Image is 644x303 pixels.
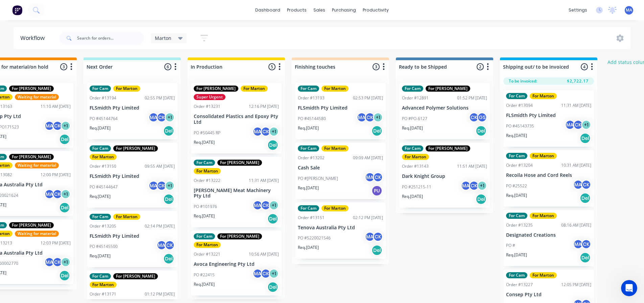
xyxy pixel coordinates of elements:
[194,272,215,278] p: PO #22415
[90,282,117,288] div: For Marton
[90,116,118,122] p: PO #45144764
[506,102,533,109] div: Order #13094
[90,125,111,131] p: Req. [DATE]
[399,143,490,208] div: For CamFor [PERSON_NAME]For MartonOrder #1314311:51 AM [DATE]Dark Knight GroupPO #251215-11MACK+1...
[194,204,217,210] p: PO #101976
[113,86,140,92] div: For Marton
[353,95,383,101] div: 02:53 PM [DATE]
[561,222,591,228] div: 08:16 AM [DATE]
[561,102,591,109] div: 11:31 AM [DATE]
[194,281,215,287] p: Req. [DATE]
[626,7,632,13] span: MA
[52,257,63,267] div: CK
[145,163,175,169] div: 09:55 AM [DATE]
[621,280,637,296] iframe: Intercom live chat
[59,134,70,145] div: Del
[506,232,591,238] p: Designated Creations
[573,180,583,190] div: MA
[90,193,111,200] p: Req. [DATE]
[41,240,71,246] div: 12:03 PM [DATE]
[298,105,383,111] p: FLSmidth Pty Limited
[353,155,383,161] div: 09:09 AM [DATE]
[402,86,423,92] div: For Cam
[90,105,175,111] p: FLSmidth Pty Limited
[61,121,71,131] div: + 1
[261,269,271,279] div: CK
[194,139,215,145] p: Req. [DATE]
[9,154,54,160] div: For [PERSON_NAME]
[41,103,71,110] div: 11:10 AM [DATE]
[321,205,349,211] div: For Marton
[87,211,177,267] div: For CamFor MartonOrder #1320502:14 PM [DATE]FLSmidth Pty LimitedPO #45145500MACKReq.[DATE]Del
[580,252,591,263] div: Del
[269,269,279,279] div: + 1
[402,173,487,179] p: Dark Knight Group
[90,243,118,250] p: PO #45145500
[241,86,268,92] div: For Marton
[506,242,515,249] p: PO #
[476,194,486,205] div: Del
[321,145,349,151] div: For Marton
[581,180,591,190] div: CK
[530,93,557,99] div: For Marton
[506,113,591,118] p: FLSmidth Pty Limited
[477,181,487,191] div: + 1
[310,5,329,15] div: sales
[9,222,54,228] div: For [PERSON_NAME]
[506,133,527,139] p: Req. [DATE]
[372,125,382,136] div: Del
[469,181,479,191] div: CK
[44,257,54,267] div: MA
[194,130,220,136] p: PO #50445 RP
[530,213,557,219] div: For Marton
[581,120,591,130] div: + 1
[321,86,349,92] div: For Marton
[194,114,279,125] p: Consolidated Plastics and Epoxy Pty Ltd
[573,239,583,249] div: MA
[249,103,279,110] div: 12:16 PM [DATE]
[217,160,262,166] div: For [PERSON_NAME]
[194,94,225,100] div: Super Urgent
[402,105,487,111] p: Advanced Polymer Solutions
[565,5,591,15] div: settings
[267,282,278,293] div: Del
[165,112,175,122] div: + 1
[298,145,319,151] div: For Cam
[90,291,116,297] div: Order #13171
[506,172,591,178] p: Recoila Hose and Cord Reels
[506,153,527,159] div: For Cam
[113,214,140,220] div: For Marton
[373,172,383,182] div: CK
[298,165,383,171] p: Cash Sale
[261,126,271,137] div: CK
[191,157,282,228] div: For CamFor [PERSON_NAME]For MartonOrder #1322211:31 AM [DATE][PERSON_NAME] Meat Machinery Pty Ltd...
[90,233,175,239] p: FLSmidth Pty Limited
[44,189,54,199] div: MA
[359,5,392,15] div: productivity
[298,125,319,131] p: Req. [DATE]
[426,86,470,92] div: For [PERSON_NAME]
[298,155,325,161] div: Order #13202
[52,121,63,131] div: CK
[402,154,429,160] div: For Marton
[163,125,174,136] div: Del
[52,189,63,199] div: CK
[357,112,367,122] div: MA
[113,145,158,151] div: For [PERSON_NAME]
[476,125,486,136] div: Del
[298,244,319,251] p: Req. [DATE]
[90,163,116,169] div: Order #13150
[402,193,423,200] p: Req. [DATE]
[372,185,382,196] div: PU
[298,95,325,101] div: Order #13193
[20,34,48,42] div: Workflow
[402,145,423,151] div: For Cam
[402,163,429,169] div: Order #13143
[503,150,594,207] div: For CamFor MartonOrder #1320410:31 AM [DATE]Recoila Hose and Cord ReelsPO #25522MACKReq.[DATE]Del
[457,95,487,101] div: 01:52 PM [DATE]
[194,103,220,110] div: Order #13231
[59,270,70,281] div: Del
[194,168,221,174] div: For Marton
[506,252,527,258] p: Req. [DATE]
[59,202,70,213] div: Del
